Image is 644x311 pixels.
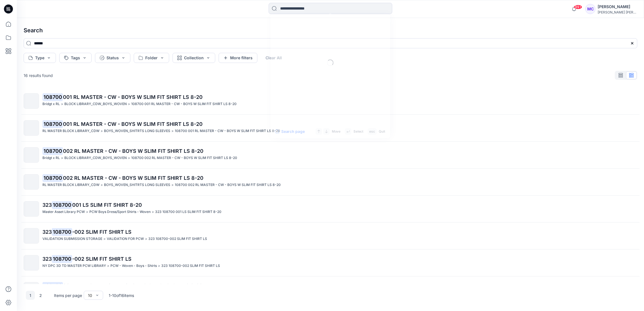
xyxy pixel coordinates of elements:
p: > [145,236,147,242]
span: 002 RL MASTER - CW - BOYS W SLIM FIT SHIRT LS 8-20 [63,175,203,181]
p: Master Asset Library PCW [42,209,85,215]
span: 99+ [574,5,582,9]
p: > [107,263,109,269]
span: -002 SLIM FIT SHIRT LS [72,256,131,262]
p: > [61,155,63,161]
span: 001 RL MASTER - CW - BOYS W SLIM FIT SHIRT LS 8-20 [63,121,203,127]
p: 323 108700-002 SLIM FIT SHIRT LS [148,236,207,242]
p: 108700 001 RL MASTER - CW - BOYS W SLIM FIT SHIRT LS 8-20 [175,128,280,134]
p: BOYS_WOVEN_SHITRTS LONG SLEEVES [104,182,170,188]
p: 16 results found [24,72,53,78]
p: 1 - 10 of 16 items [109,292,134,298]
span: 001 RL MASTER - CW - BOYS W SLIM FIT SHIRT LS 8-20 [63,94,203,100]
p: > [101,128,103,134]
button: Search page [275,128,305,135]
p: Items per page [54,292,82,298]
p: Move [332,129,341,134]
p: Bridgt x RL [42,155,60,161]
p: > [86,209,88,215]
p: RL MASTER BLOCK LIBRARY_CDW [42,128,99,134]
mark: 108700 [52,201,72,209]
span: 001 LS SLIM FIT SHIRT 8-20 [72,202,142,208]
p: > [101,182,103,188]
div: [PERSON_NAME] [PERSON_NAME] [598,10,637,14]
p: BOYS_WOVEN_SHITRTS LONG SLEEVES [104,128,170,134]
h4: Search [19,22,642,38]
span: 323 [42,202,52,208]
span: 001 RL MASTER - CW - BOYS W SLIM FIT SHIRT LS 8-20 [63,283,203,289]
p: > [171,182,174,188]
p: > [152,209,154,215]
button: 1 [26,291,35,300]
p: PCW - Woven - Boys - Shirts [110,263,157,269]
button: Type [24,53,56,63]
p: PCW Boys Dress/Sport Shirts - Woven [89,209,151,215]
a: 323108700001 LS SLIM FIT SHIRT 8-20Master Asset Library PCW>PCW Boys Dress/Sport Shirts - Woven>3... [20,198,641,220]
span: 323 [42,256,52,262]
p: > [171,128,174,134]
p: Quit [379,129,385,134]
mark: 108700 [52,228,72,236]
span: 323 [42,229,52,235]
p: 108700 001 RL MASTER - CW - BOYS W SLIM FIT SHIRT LS 8-20 [131,101,237,107]
button: Tags [59,53,92,63]
p: Bridgt x RL [42,101,60,107]
mark: 108700 [42,282,63,290]
p: 108700 002 RL MASTER - CW - BOYS W SLIM FIT SHIRT LS 8-20 [175,182,281,188]
p: NY DPC 3D TD MASTER PCW LIBRARY [42,263,106,269]
mark: 108700 [42,147,63,155]
p: esc [369,129,375,134]
button: 2 [36,291,45,300]
div: [PERSON_NAME] [598,3,637,10]
p: > [61,101,63,107]
div: 10 [88,292,92,298]
p: VALIDATION SUBMISSION STORAGE [42,236,102,242]
p: VALIDATION FOR PCW [107,236,144,242]
span: 002 RL MASTER - CW - BOYS W SLIM FIT SHIRT LS 8-20 [63,148,203,154]
p: > [128,101,130,107]
a: 108700001 RL MASTER - CW - BOYS W SLIM FIT SHIRT LS 8-20Bridgt x RL>BLOCK LIBRARY_CDW_BOYS_WOVEN>... [20,90,641,112]
p: RL MASTER BLOCK LIBRARY_CDW [42,182,99,188]
a: 323108700-002 SLIM FIT SHIRT LSVALIDATION SUBMISSION STORAGE>VALIDATION FOR PCW>323 108700-002 SL... [20,225,641,247]
a: 108700001 RL MASTER - CW - BOYS W SLIM FIT SHIRT LS 8-20RL MASTER BLOCK LIBRARY_CDW>BOYS_WOVEN_SH... [20,117,641,139]
p: BLOCK LIBRARY_CDW_BOYS_WOVEN [64,101,127,107]
mark: 108700 [42,174,63,182]
a: 323108700-002 SLIM FIT SHIRT LSNY DPC 3D TD MASTER PCW LIBRARY>PCW - Woven - Boys - Shirts>323 10... [20,252,641,274]
p: > [158,263,160,269]
span: -002 SLIM FIT SHIRT LS [72,229,131,235]
a: 108700001 RL MASTER - CW - BOYS W SLIM FIT SHIRT LS 8-20Bridgt x RL>BLOCK LIBRARY_CDW_BOYS_WOVEN>... [20,279,641,301]
p: 323 108700 001 LS SLIM FIT SHIRT 8-20 [155,209,221,215]
p: BLOCK LIBRARY_CDW_BOYS_WOVEN [64,155,127,161]
p: > [103,236,106,242]
button: More filters [219,53,257,63]
p: Select [353,129,363,134]
mark: 108700 [52,255,72,263]
mark: 108700 [42,93,63,101]
button: Status [95,53,130,63]
p: 108700 002 RL MASTER - CW - BOYS W SLIM FIT SHIRT LS 8-20 [131,155,237,161]
p: > [128,155,130,161]
a: 108700002 RL MASTER - CW - BOYS W SLIM FIT SHIRT LS 8-20Bridgt x RL>BLOCK LIBRARY_CDW_BOYS_WOVEN>... [20,144,641,166]
div: MC [585,4,595,14]
button: Folder [134,53,169,63]
p: 323 108700-002 SLIM FIT SHIRT LS [161,263,220,269]
button: Collection [173,53,215,63]
a: 108700002 RL MASTER - CW - BOYS W SLIM FIT SHIRT LS 8-20RL MASTER BLOCK LIBRARY_CDW>BOYS_WOVEN_SH... [20,171,641,193]
mark: 108700 [42,120,63,128]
